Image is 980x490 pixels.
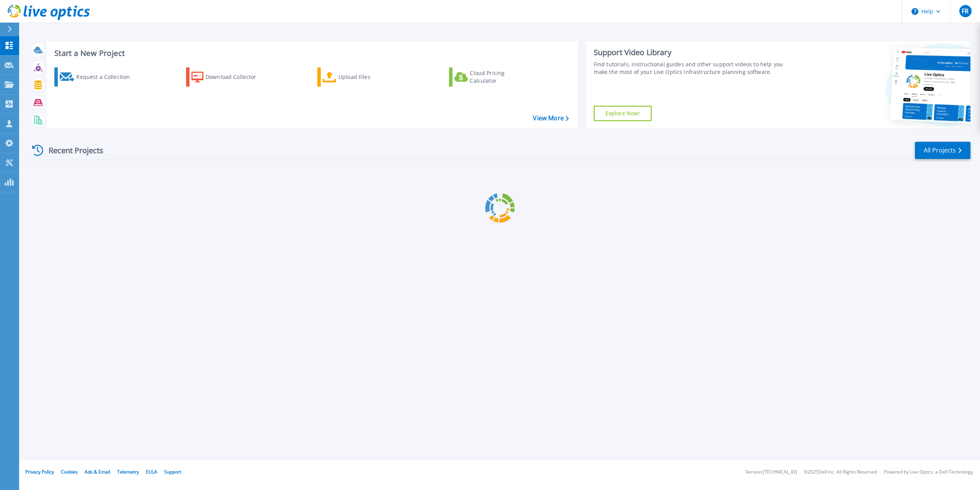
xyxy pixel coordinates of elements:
div: Find tutorials, instructional guides and other support videos to help you make the most of your L... [594,61,792,76]
a: Download Collector [186,67,271,87]
div: Upload Files [338,69,400,85]
a: View More [533,115,568,122]
div: Request a Collection [76,69,137,85]
a: All Projects [915,142,970,159]
a: Privacy Policy [25,469,54,475]
a: Upload Files [317,67,403,87]
a: Cloud Pricing Calculator [449,67,534,87]
div: Download Collector [206,69,267,85]
a: Cookies [61,469,78,475]
a: EULA [146,469,157,475]
a: Telemetry [117,469,139,475]
div: Cloud Pricing Calculator [470,69,531,85]
h3: Start a New Project [54,49,568,57]
li: Powered by Live Optics, a Dell Technology [884,470,973,475]
span: FR [962,8,969,14]
div: Support Video Library [594,48,792,57]
li: © 2025 Dell Inc. All Rights Reserved [804,470,877,475]
div: Recent Projects [29,141,114,160]
a: Ads & Email [85,469,110,475]
a: Support [164,469,181,475]
a: Explore Now! [594,106,652,121]
a: Request a Collection [54,67,140,87]
li: Version: [TECHNICAL_ID] [745,470,797,475]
